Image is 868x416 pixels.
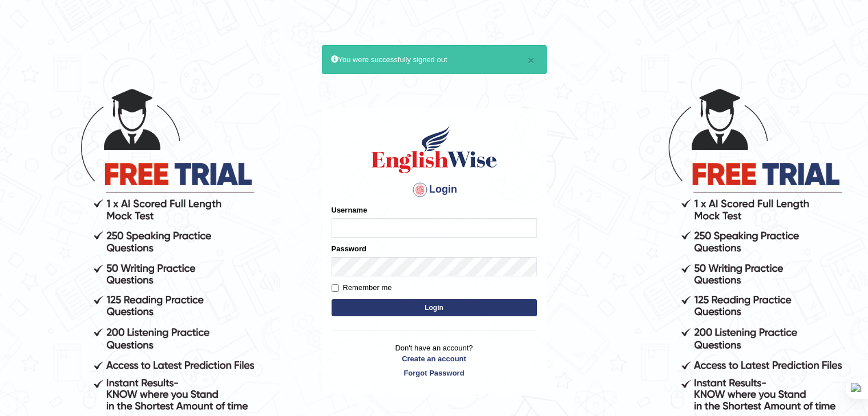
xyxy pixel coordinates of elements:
button: × [527,54,534,66]
input: Remember me [332,284,339,292]
div: You were successfully signed out [322,45,547,74]
a: Create an account [332,353,537,364]
label: Remember me [332,282,392,293]
label: Username [332,205,368,215]
button: Login [332,299,537,316]
label: Password [332,243,366,254]
h4: Login [332,181,537,199]
img: Logo of English Wise sign in for intelligent practice with AI [369,124,499,175]
p: Don't have an account? [332,342,537,378]
a: Forgot Password [332,368,537,378]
